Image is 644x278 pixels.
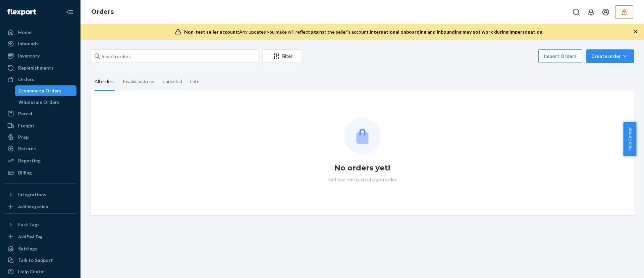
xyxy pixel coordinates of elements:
button: Open notifications [584,5,598,19]
div: Late [190,73,200,90]
img: Flexport logo [7,9,36,15]
button: Filter [262,49,301,63]
button: Create order [586,49,634,63]
button: Talk to Support [4,255,76,266]
button: Integrations [4,189,76,200]
div: Any updates you make will reflect against the seller's account. [184,29,543,35]
p: Get started by creating an order [328,176,396,183]
div: Help Center [18,268,45,275]
a: Orders [4,74,76,85]
span: Non-test seller account: [184,29,239,35]
div: Canceled [162,73,182,90]
a: Add Fast Tag [4,233,76,241]
a: Prep [4,132,76,143]
input: Search orders [91,49,258,63]
a: Home [4,27,76,38]
a: Add Integration [4,203,76,211]
div: Parcel [18,110,32,117]
div: Freight [18,122,35,129]
button: Help Center [623,122,636,156]
div: Settings [18,245,37,252]
a: Parcel [4,108,76,119]
div: Integrations [18,191,46,198]
div: Prep [18,134,29,141]
img: Empty list [344,118,381,155]
a: Replenishments [4,63,76,73]
div: Add Integration [18,204,48,209]
a: Orders [91,8,114,15]
div: Add Fast Tag [18,234,42,239]
div: Filter [263,53,301,59]
a: Returns [4,143,76,154]
div: Returns [18,145,36,152]
a: Freight [4,120,76,131]
a: Settings [4,243,76,254]
button: Import Orders [538,49,582,63]
div: Invalid address [123,73,154,90]
div: Billing [18,169,32,176]
div: Inventory [18,52,40,59]
div: Replenishments [18,65,54,71]
a: Inbounds [4,38,76,49]
a: Wholesale Orders [15,97,77,108]
button: Close Navigation [63,5,76,19]
div: Fast Tags [18,221,40,228]
div: Inbounds [18,40,39,47]
h1: No orders yet! [334,163,390,173]
button: Fast Tags [4,219,76,230]
div: Create order [591,53,629,59]
div: Home [18,29,32,36]
div: Talk to Support [18,257,53,264]
div: Wholesale Orders [18,99,59,106]
a: Ecommerce Orders [15,85,77,96]
span: International onboarding and inbounding may not work during impersonation. [370,29,543,35]
button: Open Search Box [570,5,583,19]
div: Orders [18,76,34,83]
div: All orders [95,73,115,91]
a: Billing [4,167,76,178]
iframe: Opens a widget where you can chat to one of our agents [601,258,637,275]
div: Reporting [18,157,41,164]
div: Ecommerce Orders [18,87,61,94]
a: Help Center [4,266,76,277]
a: Reporting [4,155,76,166]
ol: breadcrumbs [86,2,119,22]
a: Inventory [4,50,76,61]
button: Open account menu [599,5,612,19]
